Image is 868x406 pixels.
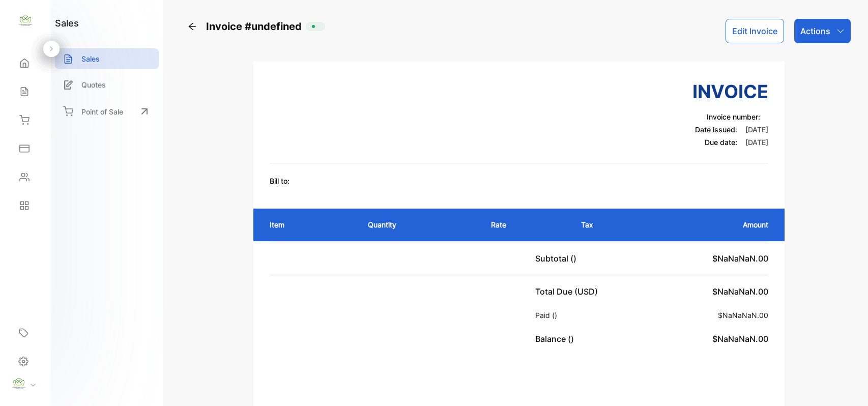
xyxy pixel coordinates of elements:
span: $NaNaNaN.00 [712,334,768,344]
h1: sales [55,16,79,30]
span: $NaNaNaN.00 [718,311,768,320]
p: Actions [800,25,830,37]
p: Bill to: [270,176,290,186]
button: Actions [794,19,851,43]
p: Rate [491,219,561,230]
p: Quotes [81,79,106,90]
p: Point of Sale [81,106,123,117]
p: Quantity [368,219,471,230]
button: Edit Invoice [726,19,784,43]
span: $NaNaNaN.00 [712,286,768,297]
p: Subtotal () [535,252,581,265]
p: Item [270,219,348,230]
img: profile [11,376,26,391]
a: Point of Sale [55,100,159,123]
h3: Invoice [692,78,768,105]
a: Quotes [55,74,159,95]
span: Date issued: [695,125,737,134]
span: Due date: [705,138,737,147]
p: Amount [663,219,768,230]
span: [DATE] [745,138,768,147]
p: Tax [581,219,643,230]
img: logo [18,13,33,28]
span: [DATE] [745,125,768,134]
p: Balance () [535,333,578,345]
p: Paid () [535,310,561,321]
span: Invoice #undefined [206,19,306,34]
a: Sales [55,48,159,69]
p: Total Due (USD) [535,285,602,298]
span: Invoice number: [707,112,760,121]
p: Sales [81,53,100,64]
span: $NaNaNaN.00 [712,253,768,264]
